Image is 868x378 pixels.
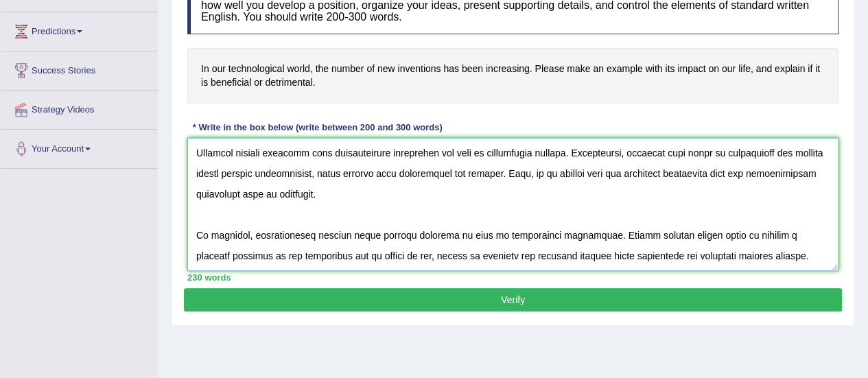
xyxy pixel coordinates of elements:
[184,288,842,311] button: Verify
[187,121,447,134] div: * Write in the box below (write between 200 and 300 words)
[1,12,157,47] a: Predictions
[187,271,838,284] div: 230 words
[1,130,157,164] a: Your Account
[187,48,838,104] h4: In our technological world, the number of new inventions has been increasing. Please make an exam...
[1,51,157,86] a: Success Stories
[1,91,157,125] a: Strategy Videos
